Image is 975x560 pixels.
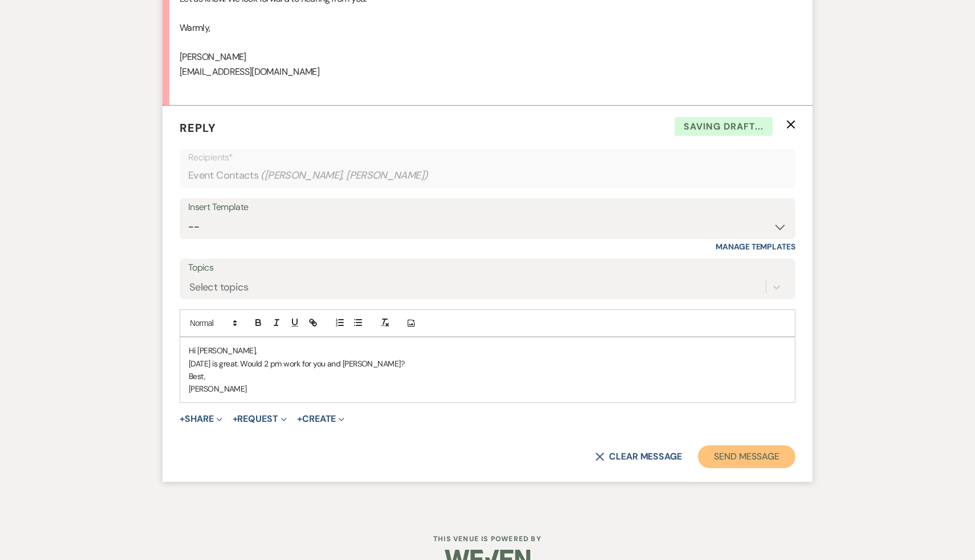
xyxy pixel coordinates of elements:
[261,168,428,183] span: ( [PERSON_NAME], [PERSON_NAME] )
[180,120,216,135] span: Reply
[188,260,787,276] label: Topics
[297,414,302,424] span: +
[180,414,222,424] button: Share
[675,117,773,136] span: Saving draft...
[189,280,249,295] div: Select topics
[716,241,795,252] a: Manage Templates
[189,371,205,381] span: Best,
[188,150,787,165] p: Recipients*
[189,344,786,357] p: Hi [PERSON_NAME],
[188,199,787,216] div: Insert Template
[233,414,238,424] span: +
[297,414,344,424] button: Create
[595,452,682,461] button: Clear message
[233,414,287,424] button: Request
[188,164,787,187] div: Event Contacts
[180,414,185,424] span: +
[189,358,404,369] span: [DATE] is great. Would 2 pm work for you and [PERSON_NAME]?
[698,445,795,468] button: Send Message
[189,384,247,394] span: [PERSON_NAME]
